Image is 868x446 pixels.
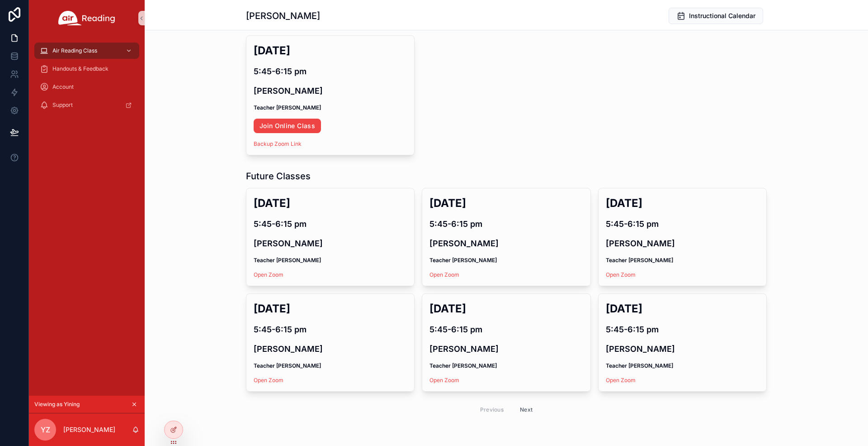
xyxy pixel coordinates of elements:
h4: 5:45-6:15 pm [254,65,407,77]
h4: 5:45-6:15 pm [254,218,407,230]
h2: [DATE] [429,301,583,316]
a: Open Zoom [429,271,459,278]
h2: [DATE] [254,43,407,58]
h4: [PERSON_NAME] [254,343,407,355]
h2: [DATE] [254,301,407,316]
a: Open Zoom [606,271,636,278]
strong: Teacher [PERSON_NAME] [254,257,321,264]
h4: [PERSON_NAME] [254,237,407,249]
div: scrollable content [29,36,145,125]
span: Account [52,83,74,91]
span: Support [52,101,73,109]
h4: [PERSON_NAME] [606,343,759,355]
a: Join Online Class [254,119,321,133]
h4: [PERSON_NAME] [429,343,583,355]
strong: Teacher [PERSON_NAME] [429,257,497,264]
h2: [DATE] [606,301,759,316]
h4: [PERSON_NAME] [429,237,583,249]
h4: 5:45-6:15 pm [429,218,583,230]
h2: [DATE] [254,196,407,211]
h4: [PERSON_NAME] [606,237,759,249]
span: YZ [41,424,50,435]
span: Handouts & Feedback [52,65,108,72]
span: Air Reading Class [52,47,97,54]
a: Account [34,79,139,95]
a: Open Zoom [254,271,283,278]
strong: Teacher [PERSON_NAME] [606,362,673,369]
h2: [DATE] [429,196,583,211]
h4: 5:45-6:15 pm [429,323,583,336]
button: Instructional Calendar [669,8,763,24]
a: Open Zoom [429,377,459,384]
a: Air Reading Class [34,43,139,59]
h1: Future Classes [246,170,311,182]
button: Next [514,403,539,417]
p: [PERSON_NAME] [63,425,115,434]
h4: 5:45-6:15 pm [606,218,759,230]
h2: [DATE] [606,196,759,211]
a: Open Zoom [606,377,636,384]
h4: [PERSON_NAME] [254,85,407,97]
a: Handouts & Feedback [34,61,139,77]
h4: 5:45-6:15 pm [254,323,407,336]
strong: Teacher [PERSON_NAME] [254,104,321,111]
a: Support [34,97,139,113]
h4: 5:45-6:15 pm [606,323,759,336]
a: Backup Zoom Link [254,140,302,147]
strong: Teacher [PERSON_NAME] [254,362,321,369]
span: Viewing as Yining [34,401,80,408]
a: Open Zoom [254,377,283,384]
strong: Teacher [PERSON_NAME] [606,257,673,264]
img: App logo [58,11,115,25]
h1: [PERSON_NAME] [246,10,320,22]
span: Instructional Calendar [689,11,755,20]
strong: Teacher [PERSON_NAME] [429,362,497,369]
